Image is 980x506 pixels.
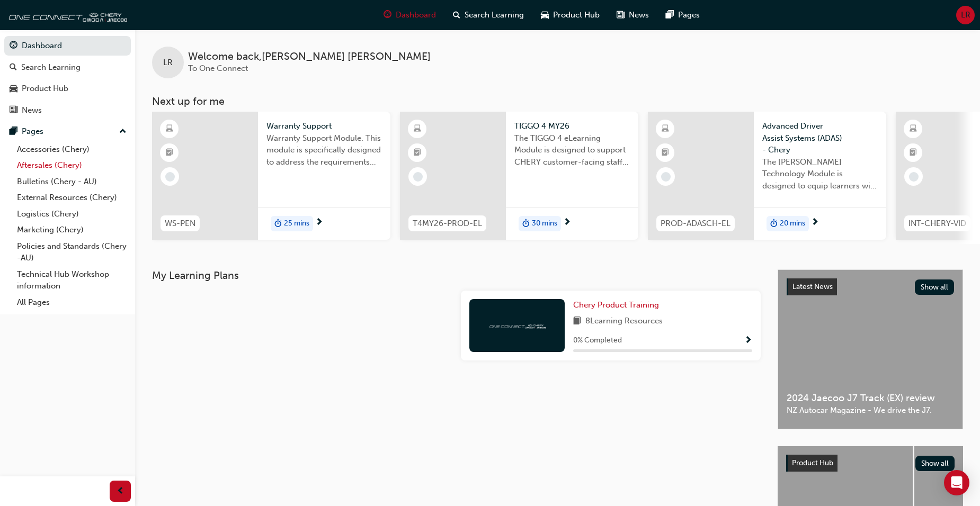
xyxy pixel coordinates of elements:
[4,34,131,122] button: DashboardSearch LearningProduct HubNews
[4,122,131,141] button: Pages
[400,112,638,240] a: T4MY26-PROD-ELTIGGO 4 MY26The TIGGO 4 eLearning Module is designed to support CHERY customer-faci...
[152,269,761,282] h3: My Learning Plans
[786,455,955,472] a: Product HubShow all
[165,172,175,182] span: learningRecordVerb_NONE-icon
[792,458,833,467] span: Product Hub
[413,218,482,230] span: T4MY26-PROD-EL
[585,315,663,328] span: 8 Learning Resources
[909,172,919,182] span: learningRecordVerb_NONE-icon
[662,146,669,160] span: booktick-icon
[266,120,382,132] span: Warranty Support
[522,217,530,231] span: duration-icon
[915,456,955,471] button: Show all
[4,36,131,56] a: Dashboard
[5,4,127,25] img: oneconnect
[10,41,17,51] span: guage-icon
[488,320,546,330] img: oneconnect
[444,4,532,26] a: search-iconSearch Learning
[608,4,657,26] a: news-iconNews
[514,120,630,132] span: TIGGO 4 MY26
[396,9,436,21] span: Dashboard
[811,218,819,228] span: next-icon
[10,84,17,94] span: car-icon
[915,279,955,295] button: Show all
[762,120,878,156] span: Advanced Driver Assist Systems (ADAS) - Chery
[21,61,81,74] div: Search Learning
[465,9,524,21] span: Search Learning
[13,266,131,294] a: Technical Hub Workshop information
[657,4,708,26] a: pages-iconPages
[961,9,970,21] span: LR
[563,218,571,228] span: next-icon
[780,218,805,230] span: 20 mins
[661,172,671,182] span: learningRecordVerb_NONE-icon
[375,4,444,26] a: guage-iconDashboard
[22,83,68,95] div: Product Hub
[792,282,833,291] span: Latest News
[787,404,954,417] span: NZ Autocar Magazine - We drive the J7.
[553,9,600,21] span: Product Hub
[678,9,700,21] span: Pages
[532,218,557,230] span: 30 mins
[944,470,969,495] div: Open Intercom Messenger
[956,6,975,24] button: LR
[266,132,382,168] span: Warranty Support Module. This module is specifically designed to address the requirements and pro...
[413,172,423,182] span: learningRecordVerb_NONE-icon
[119,125,127,139] span: up-icon
[573,315,581,328] span: book-icon
[10,106,17,115] span: news-icon
[744,336,752,346] span: Show Progress
[13,238,131,266] a: Policies and Standards (Chery -AU)
[13,222,131,238] a: Marketing (Chery)
[188,51,431,63] span: Welcome back , [PERSON_NAME] [PERSON_NAME]
[908,218,966,230] span: INT-CHERY-VID
[13,294,131,311] a: All Pages
[666,8,674,22] span: pages-icon
[13,141,131,158] a: Accessories (Chery)
[13,189,131,206] a: External Resources (Chery)
[629,9,649,21] span: News
[117,485,124,498] span: prev-icon
[573,300,659,310] span: Chery Product Training
[744,334,752,347] button: Show Progress
[910,146,917,160] span: booktick-icon
[10,63,17,73] span: search-icon
[662,122,669,136] span: learningResourceType_ELEARNING-icon
[284,218,309,230] span: 25 mins
[4,79,131,98] a: Product Hub
[135,95,980,107] h3: Next up for me
[762,156,878,192] span: The [PERSON_NAME] Technology Module is designed to equip learners with essential knowledge about ...
[384,8,391,22] span: guage-icon
[4,101,131,120] a: News
[770,217,778,231] span: duration-icon
[648,112,886,240] a: PROD-ADASCH-ELAdvanced Driver Assist Systems (ADAS) - CheryThe [PERSON_NAME] Technology Module is...
[22,125,43,138] div: Pages
[13,174,131,190] a: Bulletins (Chery - AU)
[315,218,323,228] span: next-icon
[166,146,173,160] span: booktick-icon
[787,392,954,404] span: 2024 Jaecoo J7 Track (EX) review
[13,206,131,222] a: Logistics (Chery)
[165,218,195,230] span: WS-PEN
[13,157,131,174] a: Aftersales (Chery)
[514,132,630,168] span: The TIGGO 4 eLearning Module is designed to support CHERY customer-facing staff with the product ...
[573,335,622,347] span: 0 % Completed
[414,146,421,160] span: booktick-icon
[573,299,663,311] a: Chery Product Training
[778,269,963,429] a: Latest NewsShow all2024 Jaecoo J7 Track (EX) reviewNZ Autocar Magazine - We drive the J7.
[152,112,390,240] a: WS-PENWarranty SupportWarranty Support Module. This module is specifically designed to address th...
[661,218,730,230] span: PROD-ADASCH-EL
[274,217,282,231] span: duration-icon
[10,127,17,137] span: pages-icon
[787,278,954,295] a: Latest NewsShow all
[617,8,625,22] span: news-icon
[188,64,248,73] span: To One Connect
[22,104,42,116] div: News
[453,8,460,22] span: search-icon
[532,4,608,26] a: car-iconProduct Hub
[163,57,173,69] span: LR
[414,122,421,136] span: learningResourceType_ELEARNING-icon
[541,8,549,22] span: car-icon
